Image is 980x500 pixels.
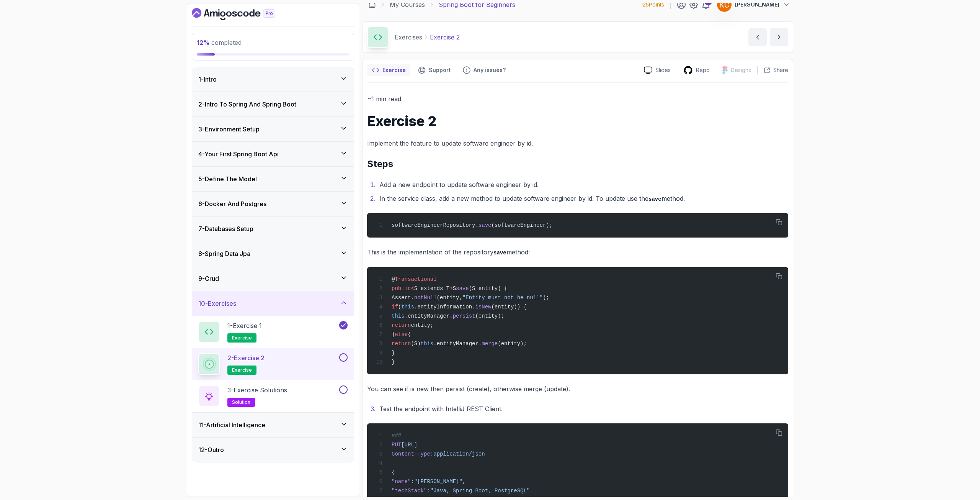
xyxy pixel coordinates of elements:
[192,92,354,116] button: 2-Intro To Spring And Spring Boot
[198,174,257,184] h3: 5 - Define The Model
[462,295,543,301] span: "Entity must not be null"
[227,321,262,330] p: 1 - Exercise 1
[482,341,498,347] span: merge
[648,196,661,202] code: save
[414,479,465,485] span: "[PERSON_NAME]",
[411,322,433,328] span: entity;
[543,295,549,301] span: );
[437,295,462,301] span: (entity,
[731,66,751,74] p: Designs
[392,451,433,457] span: Content-Type:
[232,335,252,341] span: exercise
[392,359,395,365] span: }
[392,285,411,292] span: public
[735,1,779,8] p: [PERSON_NAME]
[192,291,354,316] button: 10-Exercises
[367,113,788,129] h1: Exercise 2
[192,438,354,462] button: 12-Outro
[198,353,348,375] button: 2-Exercise 2exercise
[475,313,504,319] span: (entity);
[411,341,420,347] span: (S)
[411,479,414,485] span: :
[395,33,422,42] p: Exercises
[429,66,451,74] p: Support
[475,304,491,310] span: isNew
[414,304,475,310] span: .entityInformation.
[192,167,354,191] button: 5-Define The Model
[192,216,354,241] button: 7-Databases Setup
[367,93,788,104] p: ~1 min read
[227,385,287,395] p: 3 - Exercise Solutions
[368,1,376,8] a: Dashboard
[677,66,716,75] a: Repo
[748,28,767,46] button: previous content
[192,117,354,141] button: 3-Environment Setup
[377,179,788,190] li: Add a new endpoint to update software engineer by id.
[493,250,506,256] code: save
[198,199,266,208] h3: 6 - Docker And Postgres
[433,341,482,347] span: .entityManager.
[392,276,395,282] span: @
[392,469,395,475] span: {
[392,222,479,228] span: softwareEngineerRepository.
[198,299,236,308] h3: 10 - Exercises
[192,8,293,20] a: Dashboard
[491,222,552,228] span: (softwareEngineer);
[433,451,485,457] span: application/json
[427,488,430,494] span: :
[367,158,788,170] h2: Steps
[655,66,671,74] p: Slides
[401,442,417,448] span: [URL]
[401,304,414,310] span: this
[498,341,527,347] span: (entity);
[491,304,526,310] span: (entity)) {
[377,193,788,204] li: In the service class, add a new method to update software engineer by id. To update use the method.
[392,322,411,328] span: return
[395,276,436,282] span: Transactional
[198,249,250,258] h3: 8 - Spring Data Jpa
[232,367,252,373] span: exercise
[770,28,788,46] button: next content
[408,331,411,338] span: {
[382,66,406,74] p: Exercise
[413,64,455,76] button: Support button
[392,488,427,494] span: "techStack"
[458,64,510,76] button: Feedback button
[198,274,219,283] h3: 9 - Crud
[449,285,452,292] span: >
[421,341,434,347] span: this
[696,66,710,74] p: Repo
[414,285,449,292] span: S extends T
[456,285,469,292] span: save
[392,479,411,485] span: "name"
[469,285,508,292] span: (S entity) {
[197,39,210,46] span: 12 %
[641,1,664,8] p: 125 Points
[367,138,788,149] p: Implement the feature to update software engineer by id.
[773,66,788,74] p: Share
[411,285,414,292] span: <
[392,341,411,347] span: return
[192,192,354,216] button: 6-Docker And Postgres
[392,295,414,301] span: Assert.
[392,350,395,356] span: }
[414,295,437,301] span: notNull
[192,142,354,166] button: 4-Your First Spring Boot Api
[198,125,260,134] h3: 3 - Environment Setup
[377,403,788,414] li: Test the endpoint with IntelliJ REST Client.
[227,353,265,362] p: 2 - Exercise 2
[198,445,224,454] h3: 12 - Outro
[367,247,788,258] p: This is the implementation of the repository method:
[198,224,253,233] h3: 7 - Databases Setup
[757,66,788,74] button: Share
[367,384,788,394] p: You can see if is new then persist (create), otherwise merge (update).
[479,222,492,228] span: save
[474,66,506,74] p: Any issues?
[198,321,348,343] button: 1-Exercise 1exercise
[395,331,408,338] span: else
[405,313,453,319] span: .entityManager.
[232,399,250,405] span: solution
[392,442,401,448] span: PUT
[430,488,530,494] span: "Java, Spring Boot, PostgreSQL"
[638,66,677,74] a: Slides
